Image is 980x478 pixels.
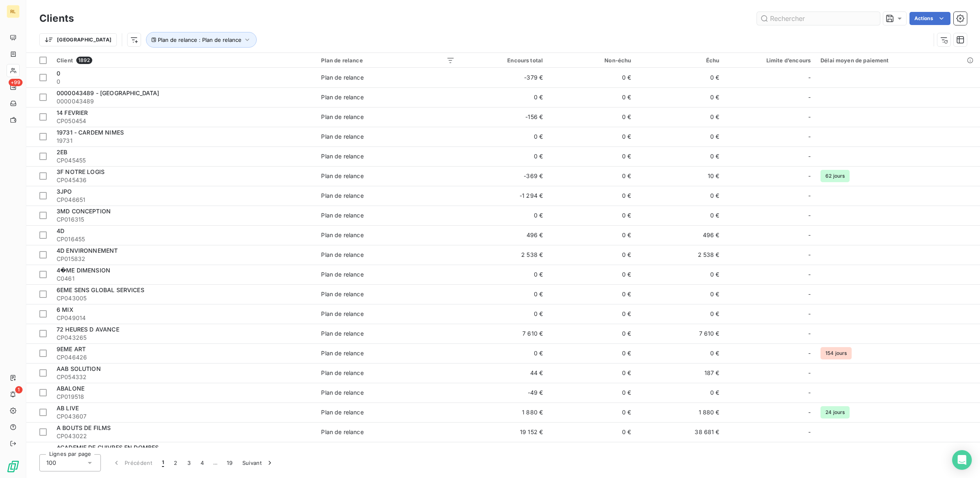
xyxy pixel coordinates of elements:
[460,403,548,422] td: 1 880 €
[808,310,811,318] span: -
[548,284,636,304] td: 0 €
[39,33,117,46] button: [GEOGRAPHIC_DATA]
[636,422,724,442] td: 38 681 €
[548,186,636,206] td: 0 €
[548,245,636,265] td: 0 €
[460,304,548,324] td: 0 €
[321,231,363,239] div: Plan de relance
[57,156,311,165] span: CP045455
[808,172,811,180] span: -
[460,225,548,245] td: 496 €
[808,192,811,200] span: -
[808,251,811,259] span: -
[57,129,124,136] span: 19731 - CARDEM NIMES
[548,343,636,363] td: 0 €
[57,188,72,195] span: 3JPO
[321,408,363,416] div: Plan de relance
[808,270,811,279] span: -
[321,349,363,357] div: Plan de relance
[57,70,60,77] span: 0
[808,113,811,121] span: -
[460,363,548,383] td: 44 €
[321,251,363,259] div: Plan de relance
[808,290,811,298] span: -
[162,459,164,467] span: 1
[57,168,105,175] span: 3F NOTRE LOGIS
[57,255,311,263] span: CP015832
[57,306,73,313] span: 6 MIX
[729,57,811,64] div: Limite d’encours
[321,152,363,160] div: Plan de relance
[321,133,363,141] div: Plan de relance
[107,454,157,471] button: Précédent
[808,389,811,397] span: -
[57,373,311,381] span: CP054332
[548,403,636,422] td: 0 €
[808,133,811,141] span: -
[548,324,636,343] td: 0 €
[460,284,548,304] td: 0 €
[636,343,724,363] td: 0 €
[641,57,719,64] div: Échu
[636,68,724,87] td: 0 €
[636,107,724,127] td: 0 €
[57,274,311,283] span: C0461
[808,349,811,357] span: -
[57,405,79,412] span: AB LIVE
[636,442,724,462] td: 0 €
[76,57,92,64] span: 1892
[548,166,636,186] td: 0 €
[57,196,311,204] span: CP046651
[548,225,636,245] td: 0 €
[636,87,724,107] td: 0 €
[57,444,159,451] span: ACADEMIE DE CUIVRES EN DOMBES
[460,383,548,403] td: -49 €
[820,406,850,419] span: 24 jours
[57,117,311,125] span: CP050454
[808,329,811,338] span: -
[636,225,724,245] td: 496 €
[57,176,311,184] span: CP045436
[548,304,636,324] td: 0 €
[57,314,311,322] span: CP049014
[237,454,279,471] button: Suivant
[57,326,119,333] span: 72 HEURES D AVANCE
[636,363,724,383] td: 187 €
[321,113,363,121] div: Plan de relance
[57,89,160,96] span: 0000043489 - [GEOGRAPHIC_DATA]
[808,73,811,82] span: -
[57,227,64,234] span: 4D
[820,170,850,182] span: 62 jours
[820,57,975,64] div: Délai moyen de paiement
[321,211,363,220] div: Plan de relance
[548,87,636,107] td: 0 €
[57,424,111,431] span: A BOUTS DE FILMS
[321,172,363,180] div: Plan de relance
[321,389,363,397] div: Plan de relance
[952,450,972,470] div: Open Intercom Messenger
[548,265,636,284] td: 0 €
[548,107,636,127] td: 0 €
[636,403,724,422] td: 1 880 €
[460,146,548,166] td: 0 €
[9,79,23,86] span: +99
[636,186,724,206] td: 0 €
[57,286,144,293] span: 6EME SENS GLOBAL SERVICES
[158,37,242,43] span: Plan de relance : Plan de relance
[57,385,84,392] span: ABALONE
[222,454,237,471] button: 19
[57,57,73,64] span: Client
[7,460,20,473] img: Logo LeanPay
[548,127,636,146] td: 0 €
[321,93,363,101] div: Plan de relance
[57,208,111,215] span: 3MD CONCEPTION
[820,347,852,359] span: 154 jours
[636,146,724,166] td: 0 €
[465,57,543,64] div: Encours total
[757,12,880,25] input: Rechercher
[57,412,311,421] span: CP043607
[321,310,363,318] div: Plan de relance
[460,324,548,343] td: 7 610 €
[39,11,74,26] h3: Clients
[548,363,636,383] td: 0 €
